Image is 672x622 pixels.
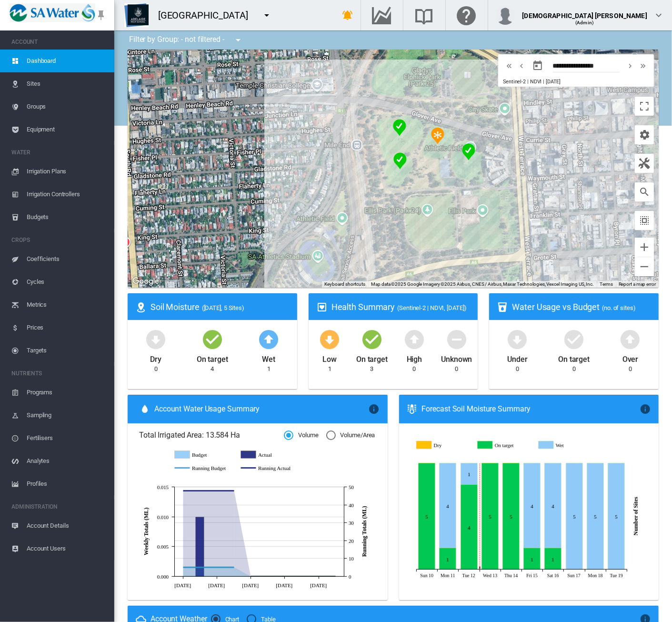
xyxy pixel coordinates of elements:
[27,381,107,404] span: Programs
[523,548,540,570] g: On target Aug 15, 2025 1
[349,556,354,562] tspan: 10
[403,328,426,351] md-icon: icon-arrow-up-bold-circle
[262,351,275,365] div: Wet
[431,127,444,144] div: NDVI: SHA: Oval 2
[481,463,498,570] g: On target Aug 13, 2025 5
[445,328,468,351] md-icon: icon-minus-circle
[629,365,632,373] div: 0
[27,514,107,537] span: Account Details
[122,30,251,50] div: Filter by Group: - not filtered -
[635,257,654,276] button: Zoom out
[331,301,471,313] div: Health Summary
[461,485,477,570] g: On target Aug 12, 2025 4
[575,20,594,25] span: (Admin)
[600,281,613,287] a: Terms
[175,464,231,472] g: Running Budget
[232,489,236,492] circle: Running Actual Jul 1 47.88
[318,328,341,351] md-icon: icon-arrow-down-bold-circle
[361,506,368,557] tspan: Running Totals (ML)
[503,60,515,71] button: icon-chevron-double-left
[181,565,185,569] circle: Running Budget Jun 10 5.09
[130,275,161,288] img: Google
[300,574,303,578] circle: Running Actual Jul 29 0
[543,79,560,85] span: | [DATE]
[371,365,374,373] div: 3
[397,304,466,311] span: (Sentinel-2 | NDVI, [DATE])
[371,10,393,21] md-icon: Go to the Data Hub
[232,565,236,569] circle: Running Budget Jul 1 5.09
[157,484,169,490] tspan: 0.015
[512,301,651,313] div: Water Usage vs Budget
[27,339,107,362] span: Targets
[461,463,477,485] g: Wet Aug 12, 2025 1
[422,404,640,414] div: Forecast Soil Moisture Summary
[124,3,149,27] img: Z
[624,60,637,71] button: icon-chevron-right
[310,582,327,588] tspan: [DATE]
[625,60,636,71] md-icon: icon-chevron-right
[462,143,475,161] div: NDVI: SHA: Oval 1
[440,573,455,578] tspan: Mon 11
[233,34,244,46] md-icon: icon-menu-down
[201,328,224,351] md-icon: icon-checkbox-marked-circle
[27,183,107,206] span: Irrigation Controllers
[154,365,158,373] div: 0
[522,7,647,17] div: [DEMOGRAPHIC_DATA] [PERSON_NAME]
[328,365,331,373] div: 1
[27,316,107,339] span: Prices
[635,182,654,201] button: icon-magnify
[333,574,337,578] circle: Running Actual Aug 12 0
[27,537,107,560] span: Account Users
[544,463,561,548] g: Wet Aug 16, 2025 4
[619,281,656,287] a: Report a map error
[506,328,529,351] md-icon: icon-arrow-down-bold-circle
[635,125,654,144] button: icon-cog
[516,60,527,71] md-icon: icon-chevron-left
[143,508,150,555] tspan: Weekly Totals (ML)
[639,129,650,140] md-icon: icon-cog
[412,365,416,373] div: 0
[361,328,383,351] md-icon: icon-checkbox-marked-circle
[11,34,107,50] span: ACCOUNT
[27,271,107,293] span: Cycles
[439,463,456,548] g: Wet Aug 11, 2025 4
[516,365,519,373] div: 0
[27,95,107,118] span: Groups
[407,403,418,415] md-icon: icon-thermometer-lines
[349,520,354,526] tspan: 30
[407,351,422,365] div: High
[276,582,292,588] tspan: [DATE]
[502,463,519,570] g: On target Aug 14, 2025 5
[349,538,354,544] tspan: 20
[635,238,654,257] button: Zoom in
[420,573,433,578] tspan: Sun 10
[610,573,622,578] tspan: Tue 19
[640,403,651,415] md-icon: icon-information
[507,351,528,365] div: Under
[635,211,654,230] button: icon-select-all
[198,489,201,492] circle: Running Actual Jun 17 47.88
[356,351,388,365] div: On target
[393,119,406,136] div: NDVI: SHA: Oval 3
[462,573,475,578] tspan: Tue 12
[27,72,107,95] span: Sites
[567,573,581,578] tspan: Sun 17
[261,10,272,21] md-icon: icon-menu-down
[198,565,201,569] circle: Running Budget Jun 17 5.09
[322,351,337,365] div: Low
[158,9,257,22] div: [GEOGRAPHIC_DATA]
[135,301,147,313] md-icon: icon-map-marker-radius
[587,463,603,570] g: Wet Aug 18, 2025 5
[504,60,514,71] md-icon: icon-chevron-double-left
[27,248,107,271] span: Coefficients
[483,573,497,578] tspan: Wed 13
[27,206,107,229] span: Budgets
[10,3,95,22] img: SA_Water_LOGO.png
[11,232,107,248] span: CROPS
[215,565,219,569] circle: Running Budget Jun 24 5.09
[215,489,219,492] circle: Running Actual Jun 24 47.88
[544,548,561,570] g: On target Aug 16, 2025 1
[266,574,270,578] circle: Running Actual Jul 15 0
[316,301,328,313] md-icon: icon-heart-box-outline
[523,463,540,548] g: Wet Aug 15, 2025 4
